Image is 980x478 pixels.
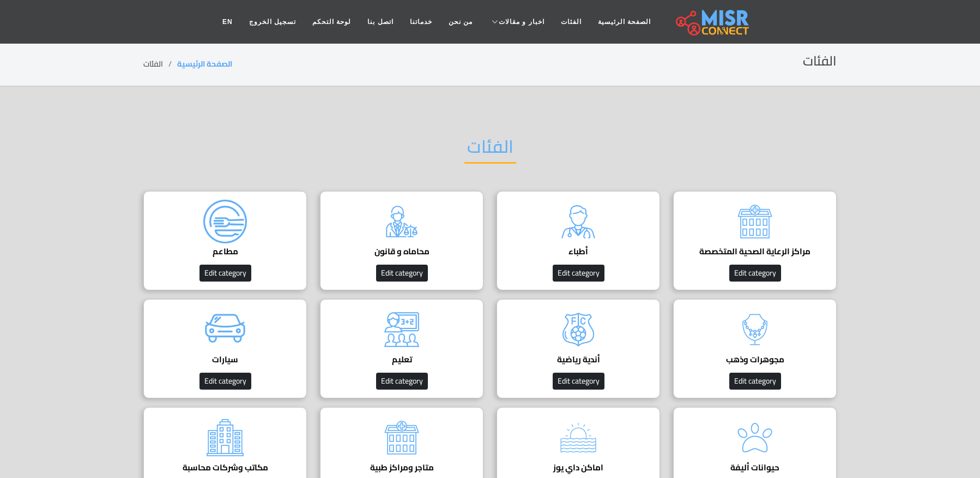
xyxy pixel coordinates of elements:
[556,416,600,459] img: fBpRvoEftlHCryvf9XxM.png
[160,355,290,365] h4: سيارات
[337,463,467,473] h4: متاجر ومراكز طبية
[513,247,643,256] h4: أطباء
[733,200,777,243] img: ocughcmPjrl8PQORMwSi.png
[304,11,359,32] a: لوحة التحكم
[376,265,428,282] button: Edit category
[177,57,232,71] a: الصفحة الرئيسية
[380,200,424,243] img: raD5cjLJU6v6RhuxWSJh.png
[490,191,667,290] a: أطباء Edit category
[729,373,781,390] button: Edit category
[137,299,313,398] a: سيارات Edit category
[380,416,424,459] img: GSBlXxJL2aLd49qyIhl2.png
[199,265,251,282] button: Edit category
[137,191,313,290] a: مطاعم Edit category
[553,373,604,390] button: Edit category
[490,299,667,398] a: أندية رياضية Edit category
[553,11,590,32] a: الفئات
[203,416,247,459] img: 91o6BRUL69Nv8vkyo3Y3.png
[199,373,251,390] button: Edit category
[733,416,777,459] img: LugHxIrVbmKvFsZzkSfd.png
[481,11,553,32] a: اخبار و مقالات
[513,463,643,473] h4: اماكن داي يوز
[160,247,290,256] h4: مطاعم
[337,355,467,365] h4: تعليم
[376,373,428,390] button: Edit category
[556,200,600,243] img: xxDvte2rACURW4jjEBBw.png
[513,355,643,365] h4: أندية رياضية
[203,308,247,351] img: wk90P3a0oSt1z8M0TTcP.gif
[667,299,843,398] a: مجوهرات وذهب Edit category
[729,265,781,282] button: Edit category
[214,11,241,32] a: EN
[690,247,820,256] h4: مراكز الرعاية الصحية المتخصصة
[203,200,247,243] img: Q3ta4DmAU2DzmJH02TCc.png
[499,17,545,27] span: اخبار و مقالات
[313,299,490,398] a: تعليم Edit category
[556,308,600,351] img: jXxomqflUIMFo32sFYfN.png
[380,308,424,351] img: ngYy9LS4RTXks1j5a4rs.png
[676,8,749,35] img: main.misr_connect
[241,11,304,32] a: تسجيل الخروج
[733,308,777,351] img: Y7cyTjSJwvbnVhRuEY4s.png
[803,53,837,69] h2: الفئات
[160,463,290,473] h4: مكاتب وشركات محاسبة
[464,136,516,164] h2: الفئات
[337,247,467,256] h4: محاماه و قانون
[359,11,401,32] a: اتصل بنا
[402,11,440,32] a: خدماتنا
[590,11,659,32] a: الصفحة الرئيسية
[440,11,481,32] a: من نحن
[313,191,490,290] a: محاماه و قانون Edit category
[553,265,604,282] button: Edit category
[143,58,177,70] li: الفئات
[667,191,843,290] a: مراكز الرعاية الصحية المتخصصة Edit category
[690,355,820,365] h4: مجوهرات وذهب
[690,463,820,473] h4: حيوانات أليفة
